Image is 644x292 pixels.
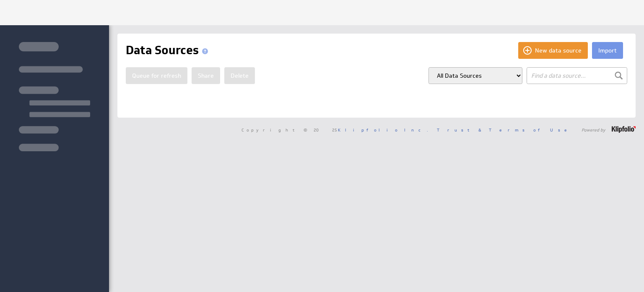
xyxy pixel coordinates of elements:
[612,126,636,133] img: logo-footer.png
[518,42,588,59] button: New data source
[126,67,187,84] button: Queue for refresh
[338,127,428,133] a: Klipfolio Inc.
[582,128,605,132] span: Powered by
[241,128,428,132] span: Copyright © 2025
[224,67,255,84] button: Delete
[592,42,623,59] button: Import
[527,67,627,84] input: Find a data source...
[19,42,90,151] img: skeleton-sidenav.svg
[126,42,211,59] h1: Data Sources
[192,67,220,84] button: Share
[437,127,573,133] a: Trust & Terms of Use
